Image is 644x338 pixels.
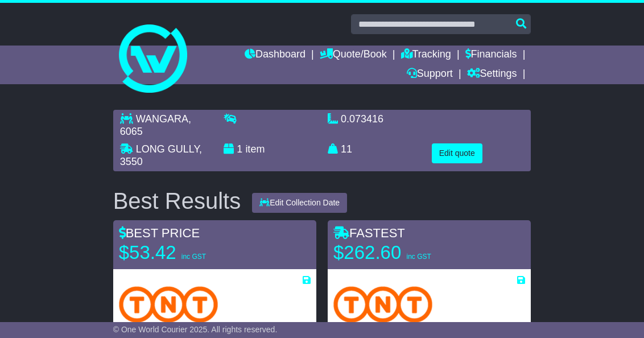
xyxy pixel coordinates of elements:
a: Settings [467,65,517,84]
span: FASTEST [333,226,405,240]
a: Financials [465,46,517,65]
span: 11 [341,143,352,155]
img: TNT Domestic: Overnight Express [333,286,432,323]
div: Best Results [108,188,247,213]
p: $53.42 [119,241,261,264]
span: item [245,143,265,155]
a: Tracking [401,46,451,65]
span: inc GST [406,253,431,261]
p: $262.60 [333,241,476,264]
span: 1 [237,143,242,155]
span: 0.073416 [341,113,383,125]
img: TNT Domestic: Road Express [119,286,218,323]
span: WANGARA [136,113,188,125]
button: Edit quote [432,143,482,163]
span: BEST PRICE [119,226,200,240]
a: Quote/Book [320,46,387,65]
span: inc GST [181,253,206,261]
span: , 3550 [120,143,202,167]
span: © One World Courier 2025. All rights reserved. [113,325,278,334]
button: Edit Collection Date [252,193,347,213]
span: , 6065 [120,113,191,137]
a: Support [407,65,453,84]
span: LONG GULLY [136,143,199,155]
a: Dashboard [245,46,306,65]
